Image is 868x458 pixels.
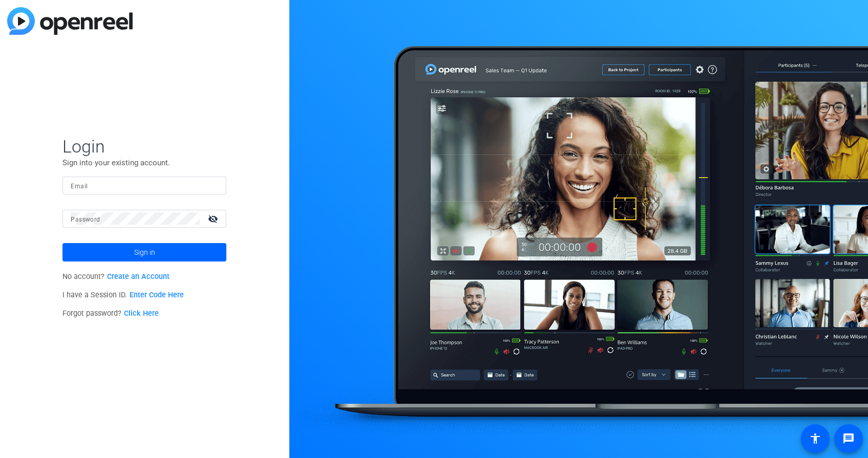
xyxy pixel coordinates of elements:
[62,136,226,157] span: Login
[107,272,170,281] a: Create an Account
[71,179,218,191] input: Enter Email Address
[7,7,133,35] img: blue-gradient.svg
[71,216,100,223] mat-label: Password
[62,291,184,299] span: I have a Session ID.
[62,309,159,318] span: Forgot password?
[842,432,855,445] mat-icon: message
[62,157,226,168] p: Sign into your existing account.
[130,291,184,299] a: Enter Code Here
[62,243,226,261] button: Sign in
[71,183,88,190] mat-label: Email
[62,272,170,281] span: No account?
[809,432,821,445] mat-icon: accessibility
[134,239,155,265] span: Sign in
[124,309,159,318] a: Click Here
[202,211,226,226] mat-icon: visibility_off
